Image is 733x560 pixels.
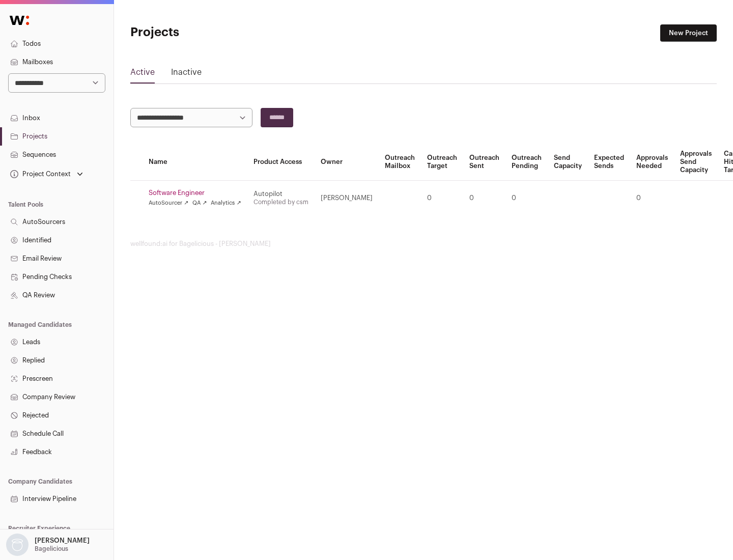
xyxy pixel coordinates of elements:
[8,170,71,178] div: Project Context
[247,144,315,181] th: Product Access
[548,144,588,181] th: Send Capacity
[149,189,241,197] a: Software Engineer
[171,66,202,82] a: Inactive
[421,181,463,216] td: 0
[315,181,379,216] td: [PERSON_NAME]
[192,199,207,207] a: QA ↗
[463,181,505,216] td: 0
[505,144,548,181] th: Outreach Pending
[130,240,717,248] footer: wellfound:ai for Bagelicious - [PERSON_NAME]
[143,144,247,181] th: Name
[674,144,718,181] th: Approvals Send Capacity
[130,24,326,41] h1: Projects
[660,24,717,42] a: New Project
[6,534,29,556] img: nopic.png
[35,545,68,553] p: Bagelicious
[630,181,674,216] td: 0
[253,190,308,198] div: Autopilot
[588,144,630,181] th: Expected Sends
[421,144,463,181] th: Outreach Target
[35,537,90,545] p: [PERSON_NAME]
[253,199,308,205] a: Completed by csm
[4,10,35,31] img: Wellfound
[379,144,421,181] th: Outreach Mailbox
[505,181,548,216] td: 0
[149,199,188,207] a: AutoSourcer ↗
[315,144,379,181] th: Owner
[4,534,92,556] button: Open dropdown
[130,66,155,82] a: Active
[463,144,505,181] th: Outreach Sent
[630,144,674,181] th: Approvals Needed
[211,199,241,207] a: Analytics ↗
[8,167,85,181] button: Open dropdown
